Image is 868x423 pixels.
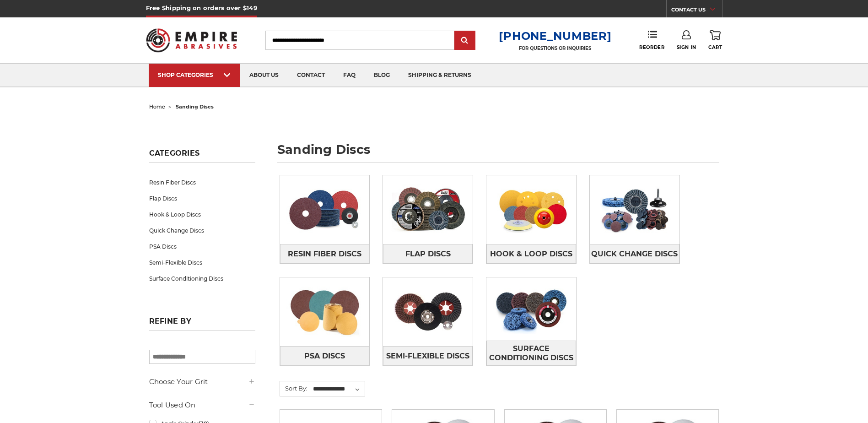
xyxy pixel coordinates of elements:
[334,64,365,87] a: faq
[486,244,576,264] a: Hook & Loop Discs
[490,246,572,262] span: Hook & Loop Discs
[146,22,237,58] img: Empire Abrasives
[383,280,473,343] img: Semi-Flexible Discs
[304,348,345,364] span: PSA Discs
[240,64,288,87] a: about us
[149,255,255,271] a: Semi-Flexible Discs
[149,400,255,411] h5: Tool Used On
[639,44,664,50] span: Reorder
[486,277,576,341] img: Surface Conditioning Discs
[639,30,664,50] a: Reorder
[677,44,696,50] span: Sign In
[158,71,231,78] div: SHOP CATEGORIES
[487,341,576,366] span: Surface Conditioning Discs
[708,44,722,50] span: Cart
[386,348,469,364] span: Semi-Flexible Discs
[149,174,255,190] a: Resin Fiber Discs
[671,5,722,17] a: CONTACT US
[591,246,678,262] span: Quick Change Discs
[456,32,474,50] input: Submit
[280,381,307,395] label: Sort By:
[288,64,334,87] a: contact
[383,346,473,366] a: Semi-Flexible Discs
[149,149,255,163] h5: Categories
[590,178,679,241] img: Quick Change Discs
[708,30,722,50] a: Cart
[149,376,255,387] h5: Choose Your Grit
[149,271,255,287] a: Surface Conditioning Discs
[405,246,451,262] span: Flap Discs
[312,382,365,396] select: Sort By:
[149,103,165,110] a: home
[149,190,255,206] a: Flap Discs
[280,280,370,343] img: PSA Discs
[149,206,255,222] a: Hook & Loop Discs
[486,178,576,241] img: Hook & Loop Discs
[149,239,255,255] a: PSA Discs
[288,246,361,262] span: Resin Fiber Discs
[280,346,370,366] a: PSA Discs
[399,64,480,87] a: shipping & returns
[365,64,399,87] a: blog
[383,178,473,241] img: Flap Discs
[499,45,611,51] p: FOR QUESTIONS OR INQUIRIES
[486,341,576,366] a: Surface Conditioning Discs
[383,244,473,264] a: Flap Discs
[280,244,370,264] a: Resin Fiber Discs
[590,244,679,264] a: Quick Change Discs
[277,143,719,163] h1: sanding discs
[149,222,255,239] a: Quick Change Discs
[499,29,611,43] a: [PHONE_NUMBER]
[280,178,370,241] img: Resin Fiber Discs
[149,317,255,331] h5: Refine by
[176,103,214,110] span: sanding discs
